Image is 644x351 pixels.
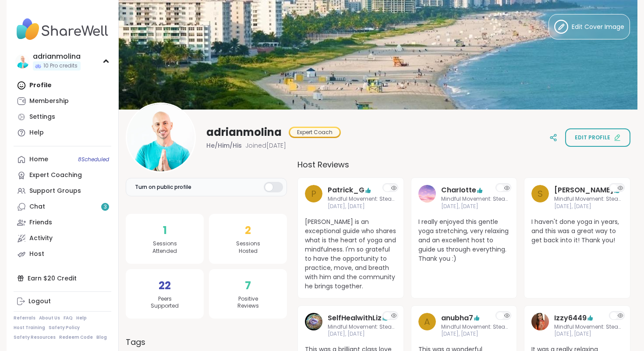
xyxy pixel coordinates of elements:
[206,141,242,150] span: He/Him/His
[441,203,510,210] span: [DATE], [DATE]
[554,313,587,323] a: Izzy6449
[15,54,29,68] img: adrianmolina
[78,156,109,163] span: 8 Scheduled
[14,246,111,262] a: Host
[328,195,396,203] span: Mindful Movement: Steady Presence Through Yoga
[311,187,316,200] span: P
[418,313,436,338] a: a
[305,185,322,210] a: P
[441,185,476,195] a: CharIotte
[328,203,396,210] span: [DATE], [DATE]
[49,325,80,331] a: Safety Policy
[328,323,396,331] span: Mindful Movement: Steady Presence Through Yoga
[554,330,623,338] span: [DATE], [DATE]
[163,223,167,238] span: 1
[135,183,191,191] span: Turn on public profile
[531,313,549,330] img: Izzy6449
[206,125,282,139] span: adrianmolina
[14,14,111,45] img: ShareWell Nav Logo
[305,313,322,338] a: SelfHealwithLiz
[59,334,93,340] a: Redeem Code
[538,187,543,200] span: S
[572,22,624,32] span: Edit Cover Image
[328,330,396,338] span: [DATE], [DATE]
[554,323,623,331] span: Mindful Movement: Steady Presence Through Yoga
[29,113,55,121] div: Settings
[418,185,436,210] a: CharIotte
[548,14,630,39] button: Edit Cover Image
[29,128,44,137] div: Help
[29,202,45,211] div: Chat
[29,97,69,106] div: Membership
[441,323,510,331] span: Mindful Movement: Steady Presence Through Yoga
[575,134,610,142] span: Edit profile
[554,203,623,210] span: [DATE], [DATE]
[441,195,510,203] span: Mindful Movement: Steady Presence Through Yoga
[43,62,78,70] span: 10 Pro credits
[237,295,259,310] span: Positive Reviews
[14,199,111,215] a: Chat3
[418,185,436,202] img: CharIotte
[29,187,81,195] div: Support Groups
[531,313,549,338] a: Izzy6449
[14,230,111,246] a: Activity
[151,295,179,310] span: Peers Supported
[14,183,111,199] a: Support Groups
[159,278,171,294] span: 22
[29,171,82,180] div: Expert Coaching
[29,218,52,227] div: Friends
[152,240,177,255] span: Sessions Attended
[290,128,340,137] div: Expert Coach
[245,223,251,238] span: 2
[14,294,111,309] a: Logout
[28,297,51,306] div: Logout
[565,128,630,147] button: Edit profile
[14,167,111,183] a: Expert Coaching
[126,336,145,348] h3: Tags
[29,250,44,259] div: Host
[554,195,623,203] span: Mindful Movement: Steady Presence Through Yoga
[14,325,45,331] a: Host Training
[14,315,35,321] a: Referrals
[39,315,60,321] a: About Us
[441,313,473,323] a: anubha7
[33,52,81,61] div: adrianmolina
[236,240,260,255] span: Sessions Hosted
[14,93,111,109] a: Membership
[64,315,73,321] a: FAQ
[424,315,430,328] span: a
[14,152,111,167] a: Home8Scheduled
[104,203,107,211] span: 3
[418,217,510,263] span: I really enjoyed this gentle yoga stretching, very relaxing and an excellent host to guide us thr...
[96,334,107,340] a: Blog
[76,315,87,321] a: Help
[29,234,53,243] div: Activity
[245,278,251,294] span: 7
[14,109,111,125] a: Settings
[305,313,322,330] img: SelfHealwithLiz
[328,185,364,195] a: Patrick_G
[14,270,111,286] div: Earn $20 Credit
[531,185,549,210] a: S
[531,217,623,245] span: I haven't done yoga in years, and this was a great way to get back into it! Thank you!
[127,104,195,171] img: adrianmolina
[554,185,613,195] a: [PERSON_NAME]
[305,217,396,291] span: [PERSON_NAME] is an exceptional guide who shares what is the heart of yoga and mindfulness. I'm s...
[14,125,111,141] a: Help
[14,215,111,230] a: Friends
[245,141,286,150] span: Joined [DATE]
[29,155,48,164] div: Home
[14,334,56,340] a: Safety Resources
[328,313,382,323] a: SelfHealwithLiz
[441,330,510,338] span: [DATE], [DATE]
